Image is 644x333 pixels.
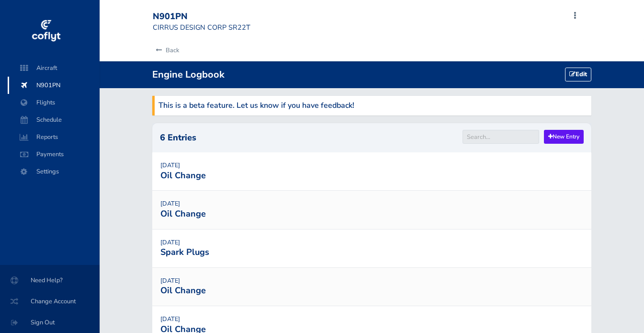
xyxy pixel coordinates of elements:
a: New Entry [544,130,584,144]
a: [DATE] [160,276,180,285]
span: Schedule [17,111,90,128]
input: Search: [463,130,539,144]
a: Back [153,40,179,61]
a: [DATE] [160,315,180,323]
span: Need Help? [11,272,88,289]
span: Change Account [11,293,88,310]
label: Search: [457,130,545,144]
a: Edit [565,68,591,81]
a: Oil Change [160,208,206,219]
a: [DATE] [160,238,180,247]
a: [DATE] [160,199,180,208]
a: Oil Change [160,285,206,296]
span: Aircraft [17,59,90,77]
span: N901PN [17,77,90,94]
small: CIRRUS DESIGN CORP SR22T [153,23,250,32]
span: Flights [17,94,90,111]
a: Oil Change [160,170,206,181]
span: Settings [17,163,90,180]
span: Reports [17,128,90,146]
div: N901PN [153,11,250,22]
h4: Engine Logbook [152,61,225,88]
img: coflyt logo [30,17,62,46]
span: Sign Out [11,314,88,331]
a: [DATE] [160,161,180,170]
span: Payments [17,146,90,163]
a: Spark Plugs [160,246,209,258]
div: This is a beta feature. Let us know if you have feedback! [158,100,588,112]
